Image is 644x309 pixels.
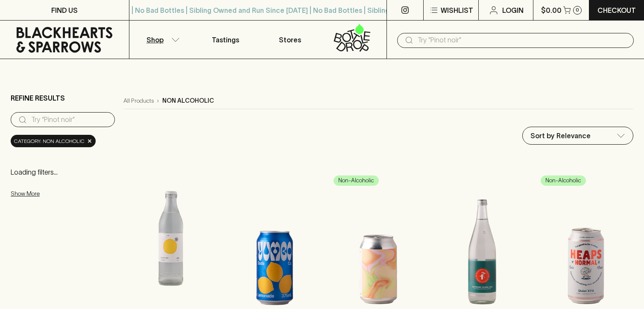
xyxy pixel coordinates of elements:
p: Login [502,5,524,15]
p: non alcoholic [162,96,214,105]
input: Try "Pinot noir" [418,33,627,47]
p: Wishlist [441,5,473,15]
input: Try “Pinot noir” [31,113,108,127]
span: Category: non alcoholic [14,137,85,146]
button: Show More [11,185,123,202]
p: Tastings [212,35,239,45]
p: Checkout [597,5,636,15]
span: × [87,137,92,146]
a: Stores [258,21,322,59]
p: Refine Results [11,93,65,103]
a: All Products [123,96,154,105]
div: Sort by Relevance [523,127,633,144]
p: Shop [146,35,164,45]
p: FIND US [51,5,78,15]
a: Tastings [193,21,258,59]
button: Shop [129,21,194,59]
p: 0 [576,8,579,12]
p: › [157,96,159,105]
p: Loading filters... [11,167,115,177]
p: $0.00 [541,5,562,15]
p: Stores [279,35,301,45]
img: Strangelove Yuzu Soda [123,155,219,305]
p: Sort by Relevance [530,131,591,141]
